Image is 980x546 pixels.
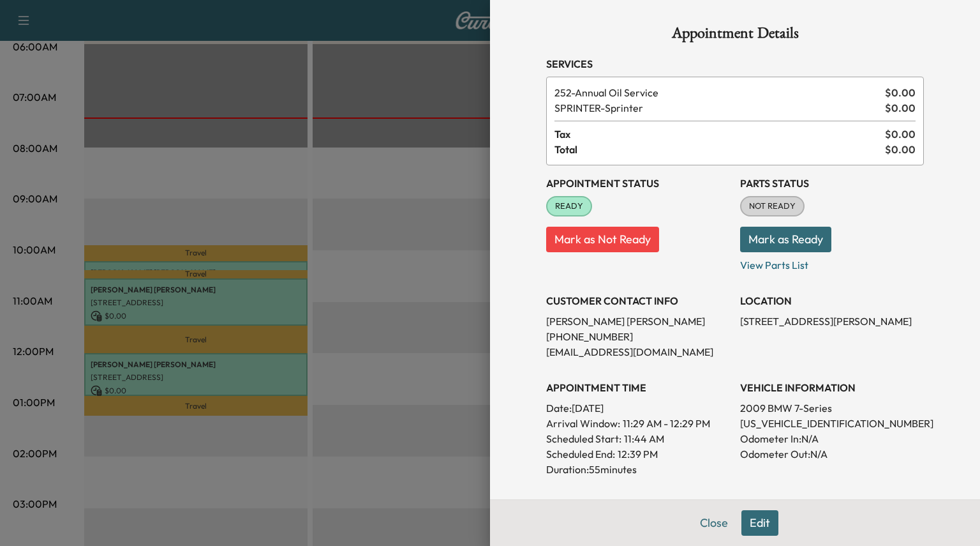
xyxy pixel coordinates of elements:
[741,200,803,213] span: NOT READY
[546,293,730,308] h3: CUSTOMER CONTACT INFO
[546,344,730,360] p: [EMAIL_ADDRESS][DOMAIN_NAME]
[554,126,885,142] span: Tax
[692,510,736,536] button: Close
[740,227,831,252] button: Mark as Ready
[740,293,924,308] h3: LOCATION
[546,26,924,46] h1: Appointment Details
[740,252,924,273] p: View Parts List
[546,380,730,395] h3: APPOINTMENT TIME
[885,142,916,157] span: $ 0.00
[740,380,924,395] h3: VEHICLE INFORMATION
[546,446,615,462] p: Scheduled End:
[554,100,880,116] span: Sprinter
[546,400,730,416] p: Date: [DATE]
[740,400,924,416] p: 2009 BMW 7-Series
[546,329,730,344] p: [PHONE_NUMBER]
[740,431,924,446] p: Odometer In: N/A
[885,126,916,142] span: $ 0.00
[741,510,778,536] button: Edit
[740,416,924,431] p: [US_VEHICLE_IDENTIFICATION_NUMBER]
[546,416,730,431] p: Arrival Window:
[546,497,730,513] h3: History
[624,431,664,446] p: 11:44 AM
[546,227,659,252] button: Mark as Not Ready
[546,314,730,329] p: [PERSON_NAME] [PERSON_NAME]
[546,56,924,72] h3: Services
[546,431,621,446] p: Scheduled Start:
[546,176,730,191] h3: Appointment Status
[740,176,924,191] h3: Parts Status
[623,416,710,431] span: 11:29 AM - 12:29 PM
[885,100,916,116] span: $ 0.00
[740,446,924,462] p: Odometer Out: N/A
[885,85,916,100] span: $ 0.00
[547,200,591,213] span: READY
[618,446,658,462] p: 12:39 PM
[740,314,924,329] p: [STREET_ADDRESS][PERSON_NAME]
[554,142,885,157] span: Total
[554,85,880,100] span: Annual Oil Service
[546,462,730,477] p: Duration: 55 minutes
[740,497,924,513] h3: CONTACT CUSTOMER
